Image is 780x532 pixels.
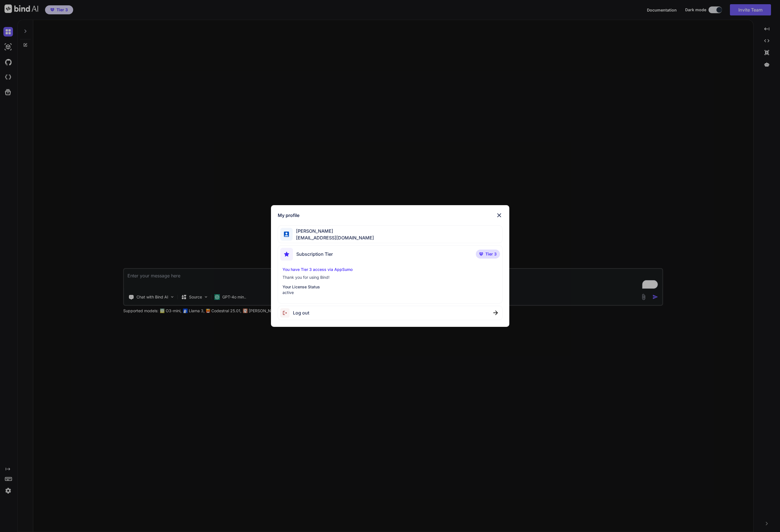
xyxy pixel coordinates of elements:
[293,234,374,241] span: [EMAIL_ADDRESS][DOMAIN_NAME]
[280,248,293,261] img: subscription
[278,212,299,219] h1: My profile
[296,251,333,257] span: Subscription Tier
[485,251,497,257] span: Tier 3
[280,308,293,318] img: logout
[479,252,483,256] img: premium
[496,212,503,219] img: close
[283,275,498,280] p: Thank you for using Bind!
[284,232,289,237] img: profile
[283,290,498,295] p: active
[283,267,498,272] p: You have Tier 3 access via AppSumo
[493,311,498,315] img: close
[293,228,374,234] span: [PERSON_NAME]
[283,284,498,290] p: Your License Status
[293,309,309,316] span: Log out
